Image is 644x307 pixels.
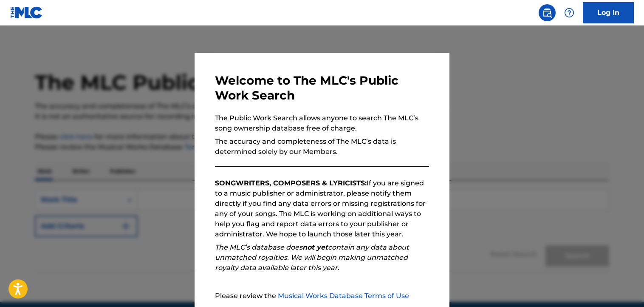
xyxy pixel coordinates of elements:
img: MLC Logo [10,6,43,19]
a: Log In [583,2,634,23]
strong: not yet [302,243,328,251]
a: Musical Works Database Terms of Use [278,292,409,300]
div: Help [561,4,578,21]
p: The accuracy and completeness of The MLC’s data is determined solely by our Members. [215,136,429,157]
p: Please review the [215,291,429,301]
strong: SONGWRITERS, COMPOSERS & LYRICISTS: [215,179,367,187]
p: If you are signed to a music publisher or administrator, please notify them directly if you find ... [215,178,429,239]
em: The MLC’s database does contain any data about unmatched royalties. We will begin making unmatche... [215,243,409,272]
img: help [564,8,574,18]
h3: Welcome to The MLC's Public Work Search [215,73,429,103]
img: search [542,8,552,18]
a: Public Search [539,4,556,21]
p: The Public Work Search allows anyone to search The MLC’s song ownership database free of charge. [215,113,429,134]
